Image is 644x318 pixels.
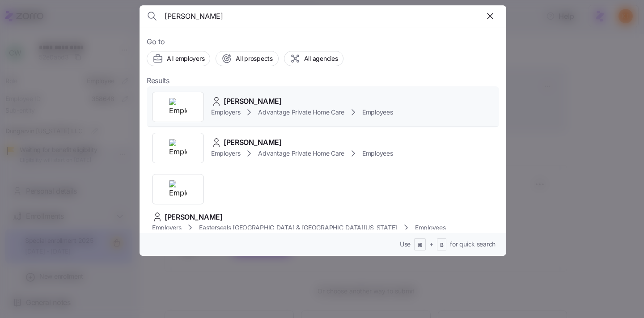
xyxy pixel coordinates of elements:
[362,108,393,117] span: Employees
[450,240,496,249] span: for quick search
[258,108,344,117] span: Advantage Private Home Care
[236,54,272,63] span: All prospects
[211,149,240,158] span: Employers
[429,240,433,249] span: +
[167,54,204,63] span: All employers
[147,36,499,47] span: Go to
[169,98,187,116] img: Employer logo
[304,54,338,63] span: All agencies
[169,180,187,198] img: Employer logo
[165,212,223,223] span: [PERSON_NAME]
[258,149,344,158] span: Advantage Private Home Care
[147,75,169,86] span: Results
[440,242,444,249] span: B
[169,139,187,157] img: Employer logo
[415,223,445,232] span: Employees
[224,96,282,107] span: [PERSON_NAME]
[400,240,411,249] span: Use
[362,149,393,158] span: Employees
[284,51,344,66] button: All agencies
[216,51,278,66] button: All prospects
[211,108,240,117] span: Employers
[152,223,181,232] span: Employers
[417,242,423,249] span: ⌘
[199,223,397,232] span: Easterseals [GEOGRAPHIC_DATA] & [GEOGRAPHIC_DATA][US_STATE]
[224,137,282,148] span: [PERSON_NAME]
[147,51,210,66] button: All employers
